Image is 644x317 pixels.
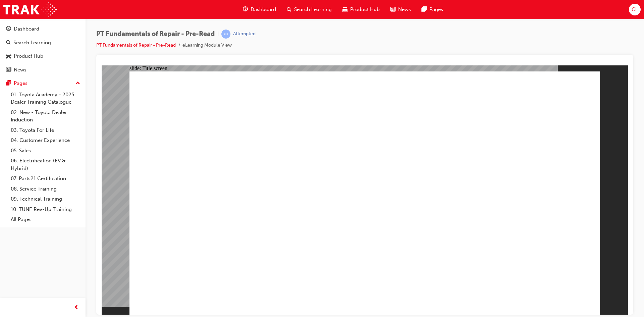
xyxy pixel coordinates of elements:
a: 02. New - Toyota Dealer Induction [8,107,83,125]
a: 09. Technical Training [8,194,83,204]
a: car-iconProduct Hub [337,3,385,16]
a: All Pages [8,214,83,225]
a: 03. Toyota For Life [8,125,83,136]
a: news-iconNews [385,3,416,16]
li: eLearning Module View [182,42,232,49]
a: 01. Toyota Academy - 2025 Dealer Training Catalogue [8,90,83,107]
a: 08. Service Training [8,184,83,194]
span: Dashboard [251,6,276,13]
span: up-icon [75,79,80,88]
div: Attempted [233,31,256,37]
div: News [14,66,26,74]
span: Pages [429,6,443,13]
a: 04. Customer Experience [8,135,83,146]
a: 05. Sales [8,146,83,156]
span: car-icon [342,5,347,14]
a: pages-iconPages [416,3,448,16]
a: guage-iconDashboard [237,3,281,16]
a: 06. Electrification (EV & Hybrid) [8,156,83,173]
span: CL [632,6,638,13]
div: Search Learning [13,39,51,47]
span: Product Hub [350,6,380,13]
a: Dashboard [3,23,83,35]
span: search-icon [6,40,11,46]
div: Dashboard [14,25,39,33]
a: PT Fundamentals of Repair - Pre-Read [96,42,176,48]
span: news-icon [6,67,11,73]
button: DashboardSearch LearningProduct HubNews [3,21,83,77]
span: car-icon [6,53,11,59]
a: 07. Parts21 Certification [8,173,83,184]
span: pages-icon [422,5,427,14]
a: search-iconSearch Learning [281,3,337,16]
span: news-icon [390,5,395,14]
span: pages-icon [6,81,11,87]
button: Pages [3,77,83,90]
div: Pages [14,80,28,87]
span: PT Fundamentals of Repair - Pre-Read [96,30,215,38]
span: Search Learning [294,6,332,13]
button: CL [629,4,641,15]
span: guage-icon [6,26,11,32]
span: learningRecordVerb_ATTEMPT-icon [221,30,230,39]
span: search-icon [287,5,291,14]
a: 10. TUNE Rev-Up Training [8,204,83,215]
a: Search Learning [3,37,83,49]
img: Trak [3,2,57,17]
span: prev-icon [74,304,79,312]
a: Product Hub [3,50,83,62]
span: News [398,6,411,13]
span: guage-icon [243,5,248,14]
a: News [3,64,83,76]
div: Product Hub [14,52,43,60]
span: | [217,30,219,38]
